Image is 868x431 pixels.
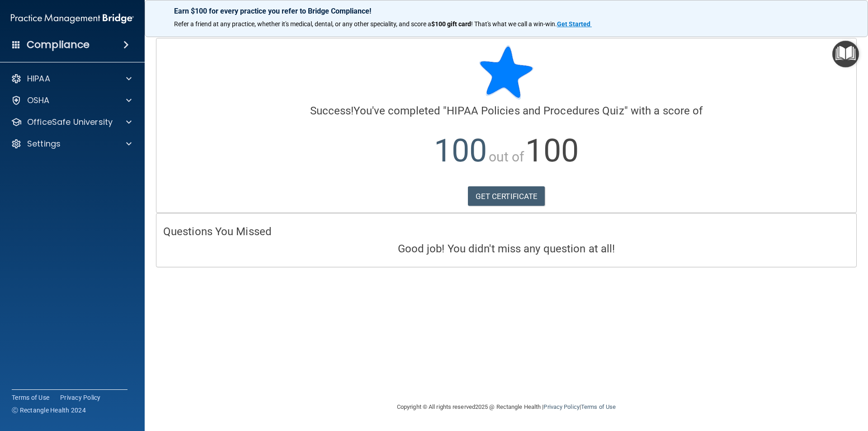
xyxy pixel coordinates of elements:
[341,393,671,422] div: Copyright © All rights reserved 2025 @ Rectangle Health | |
[11,73,132,84] a: HIPAA
[434,132,487,169] span: 100
[11,9,134,28] img: PMB logo
[163,105,849,117] h4: You've completed " " with a score of
[174,20,431,28] span: Refer a friend at any practice, whether it's medical, dental, or any other speciality, and score a
[489,149,524,165] span: out of
[27,73,50,84] p: HIPAA
[27,38,90,51] h4: Compliance
[27,138,61,149] p: Settings
[12,406,86,415] span: Ⓒ Rectangle Health 2024
[431,20,471,28] strong: $100 gift card
[11,138,132,149] a: Settings
[479,45,533,99] img: blue-star-rounded.9d042014.png
[468,186,545,206] a: GET CERTIFICATE
[60,393,101,402] a: Privacy Policy
[163,243,849,255] h4: Good job! You didn't miss any question at all!
[11,117,132,128] a: OfficeSafe University
[557,20,590,28] strong: Get Started
[471,20,557,28] span: ! That's what we call a win-win.
[12,393,49,402] a: Terms of Use
[447,104,624,117] span: HIPAA Policies and Procedures Quiz
[163,226,849,237] h4: Questions You Missed
[557,20,592,28] a: Get Started
[543,403,579,410] a: Privacy Policy
[310,104,354,117] span: Success!
[11,95,132,106] a: OSHA
[27,95,50,106] p: OSHA
[832,41,859,67] button: Open Resource Center
[525,132,578,169] span: 100
[174,7,839,15] p: Earn $100 for every practice you refer to Bridge Compliance!
[27,117,113,128] p: OfficeSafe University
[581,403,616,410] a: Terms of Use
